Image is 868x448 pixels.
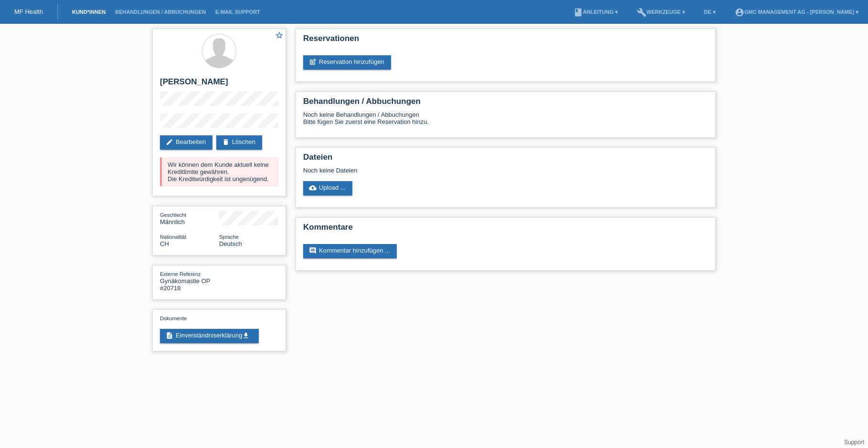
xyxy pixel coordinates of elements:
h2: Kommentare [303,223,708,237]
i: book [573,8,583,17]
span: Schweiz [160,240,169,247]
a: descriptionEinverständniserklärungget_app [160,329,259,343]
h2: Reservationen [303,34,708,48]
div: Noch keine Dateien [303,167,595,174]
a: Behandlungen / Abbuchungen [110,9,211,15]
div: Gynäkomastie OP #20718 [160,270,219,292]
a: cloud_uploadUpload ... [303,181,352,195]
span: Deutsch [219,240,242,247]
div: Noch keine Behandlungen / Abbuchungen Bitte fügen Sie zuerst eine Reservation hinzu. [303,111,708,132]
a: account_circleGMC Management AG - [PERSON_NAME] ▾ [730,9,863,15]
a: post_addReservation hinzufügen [303,55,391,70]
a: buildWerkzeuge ▾ [632,9,690,15]
a: E-Mail Support [211,9,265,15]
a: star_border [275,31,284,41]
span: Sprache [219,234,239,240]
a: editBearbeiten [160,135,212,150]
a: commentKommentar hinzufügen ... [303,244,397,258]
span: Externe Referenz [160,271,201,277]
i: comment [309,247,317,255]
span: Nationalität [160,234,186,240]
i: post_add [309,58,317,66]
a: bookAnleitung ▾ [569,9,623,15]
i: edit [166,138,173,146]
h2: [PERSON_NAME] [160,77,278,92]
i: cloud_upload [309,184,317,192]
i: delete [222,138,230,146]
i: account_circle [735,8,744,17]
i: get_app [242,332,250,339]
i: build [637,8,646,17]
div: Männlich [160,211,219,225]
a: MF Health [14,8,43,15]
a: Kund*innen [67,9,110,15]
span: Dokumente [160,316,187,321]
span: Geschlecht [160,212,186,218]
a: Support [844,439,864,446]
a: DE ▾ [699,9,720,15]
div: Wir können dem Kunde aktuell keine Kreditlimite gewähren. Die Kreditwürdigkeit ist ungenügend. [160,157,278,186]
h2: Behandlungen / Abbuchungen [303,97,708,111]
a: deleteLöschen [216,135,262,150]
h2: Dateien [303,153,708,167]
i: description [166,332,173,339]
i: star_border [275,31,284,40]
